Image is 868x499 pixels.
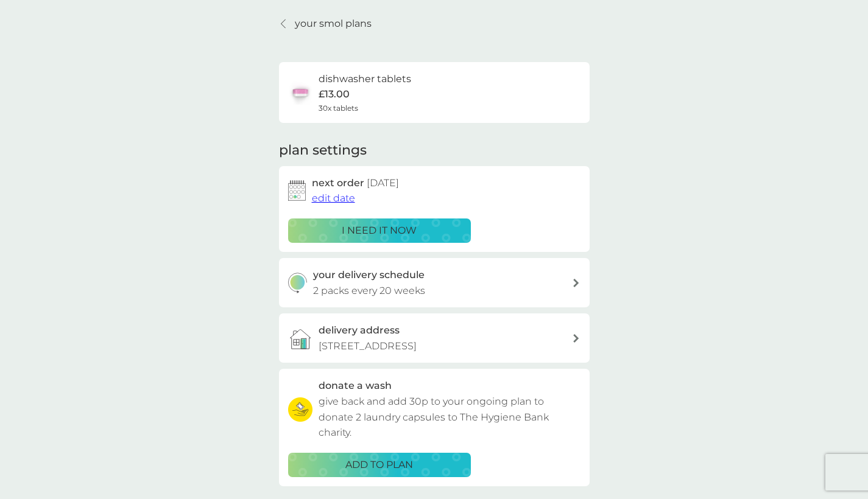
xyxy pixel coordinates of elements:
[312,190,355,206] button: edit date
[288,453,471,477] button: ADD TO PLAN
[279,258,590,307] button: your delivery schedule2 packs every 20 weeks
[288,218,471,243] button: i need it now
[319,323,400,338] h3: delivery address
[312,175,399,191] h2: next order
[319,71,411,87] h6: dishwasher tablets
[295,16,372,32] p: your smol plans
[367,177,399,189] span: [DATE]
[345,457,413,473] p: ADD TO PLAN
[313,267,425,283] h3: your delivery schedule
[279,141,367,160] h2: plan settings
[319,86,350,102] p: £13.00
[319,378,392,394] h3: donate a wash
[279,16,372,32] a: your smol plans
[319,102,358,114] span: 30x tablets
[279,313,590,363] a: delivery address[STREET_ADDRESS]
[288,80,312,105] img: dishwasher tablets
[319,394,580,441] p: give back and add 30p to your ongoing plan to donate 2 laundry capsules to The Hygiene Bank charity.
[342,223,417,239] p: i need it now
[312,192,355,204] span: edit date
[319,338,417,354] p: [STREET_ADDRESS]
[313,283,425,299] p: 2 packs every 20 weeks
